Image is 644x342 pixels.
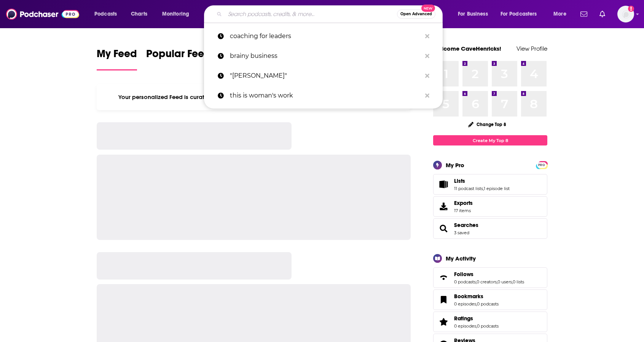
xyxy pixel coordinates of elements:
[454,315,499,322] a: Ratings
[458,9,488,19] span: For Business
[433,312,547,332] span: Ratings
[454,301,476,307] a: 0 episodes
[146,47,211,65] span: Popular Feed
[89,8,127,20] button: open menu
[97,84,411,110] div: Your personalized Feed is curated based on the Podcasts, Creators, Users, and Lists that you Follow.
[436,294,451,305] a: Bookmarks
[513,279,524,284] a: 0 lists
[477,323,499,329] a: 0 podcasts
[617,6,634,22] img: User Profile
[436,272,451,283] a: Follows
[126,8,152,20] a: Charts
[454,177,510,184] a: Lists
[454,208,473,213] span: 17 items
[454,271,524,278] a: Follows
[454,315,473,322] span: Ratings
[497,279,512,284] a: 0 users
[454,222,478,229] a: Searches
[553,9,566,19] span: More
[537,162,546,168] span: PRO
[454,200,473,206] span: Exports
[476,323,477,329] span: ,
[204,66,443,86] a: "[PERSON_NAME]"
[433,218,547,239] span: Searches
[454,271,473,278] span: Follows
[477,301,499,307] a: 0 podcasts
[211,5,450,23] div: Search podcasts, credits, & more...
[433,45,501,52] a: Welcome CaveHenricks!
[454,230,469,235] a: 3 saved
[516,45,547,52] a: View Profile
[617,6,634,22] button: Show profile menu
[628,6,634,12] svg: Add a profile image
[433,135,547,145] a: Create My Top 8
[204,26,443,46] a: coaching for leaders
[454,186,483,191] a: 11 podcast lists
[496,8,548,20] button: open menu
[230,66,421,86] p: "bree groff"
[596,8,608,21] a: Show notifications dropdown
[512,279,513,284] span: ,
[454,293,483,300] span: Bookmarks
[433,267,547,288] span: Follows
[446,255,476,262] div: My Activity
[436,223,451,234] a: Searches
[464,120,511,129] button: Change Top 8
[501,9,537,19] span: For Podcasters
[476,279,477,284] span: ,
[6,7,79,21] img: Podchaser - Follow, Share and Rate Podcasts
[225,8,397,20] input: Search podcasts, credits, & more...
[436,201,451,212] span: Exports
[162,9,189,19] span: Monitoring
[577,8,590,21] a: Show notifications dropdown
[204,46,443,66] a: brainy business
[497,279,497,284] span: ,
[397,10,435,19] button: Open AdvancedNew
[446,161,464,169] div: My Pro
[548,8,576,20] button: open menu
[230,86,421,105] p: this is woman's work
[131,9,147,19] span: Charts
[454,279,476,284] a: 0 podcasts
[436,179,451,190] a: Lists
[421,5,435,12] span: New
[454,323,476,329] a: 0 episodes
[146,47,211,70] a: Popular Feed
[454,177,465,184] span: Lists
[157,8,199,20] button: open menu
[433,174,547,195] span: Lists
[453,8,497,20] button: open menu
[436,316,451,327] a: Ratings
[537,162,546,168] a: PRO
[477,279,497,284] a: 0 creators
[454,293,499,300] a: Bookmarks
[433,196,547,217] a: Exports
[97,47,137,70] a: My Feed
[230,26,421,46] p: coaching for leaders
[617,6,634,22] span: Logged in as CaveHenricks
[94,9,117,19] span: Podcasts
[97,47,137,65] span: My Feed
[400,12,432,16] span: Open Advanced
[433,289,547,310] span: Bookmarks
[476,301,477,307] span: ,
[483,186,484,191] span: ,
[484,186,510,191] a: 1 episode list
[204,86,443,105] a: this is woman's work
[230,46,421,66] p: brainy business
